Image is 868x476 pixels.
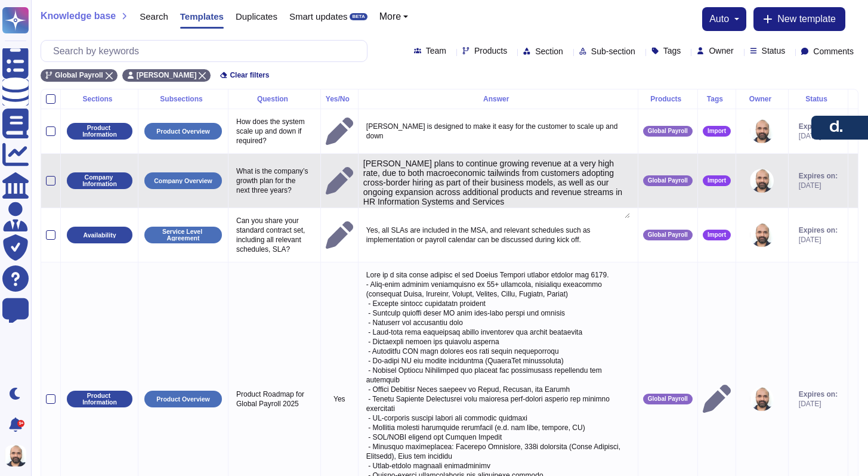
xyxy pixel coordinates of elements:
[326,95,353,103] div: Yes/No
[83,232,116,239] p: Availability
[350,13,367,20] div: BETA
[648,128,688,134] span: Global Payroll
[230,72,269,79] span: Clear filters
[233,95,316,103] div: Question
[156,396,209,403] p: Product Overview
[708,178,726,184] span: Import
[71,392,128,405] p: Product Information
[379,12,401,21] span: More
[793,95,843,103] div: Status
[180,12,224,21] span: Templates
[233,387,316,412] p: Product Roadmap for Global Payroll 2025
[66,95,133,103] div: Sections
[750,119,774,143] img: user
[813,47,854,55] span: Comments
[47,41,367,61] input: Search by keywords
[709,47,733,55] span: Owner
[750,223,774,247] img: user
[799,171,838,181] span: Expires on:
[799,181,838,190] span: [DATE]
[363,95,633,103] div: Answer
[71,125,128,137] p: Product Information
[663,47,681,55] span: Tags
[363,222,633,248] p: Yes, all SLAs are included in the MSA, and relevant schedules such as implementation or payroll c...
[703,95,731,103] div: Tags
[799,225,838,235] span: Expires on:
[426,47,446,55] span: Team
[5,445,26,466] img: user
[363,119,633,144] p: [PERSON_NAME] is designed to make it easy for the customer to scale up and down
[233,114,316,149] p: How does the system scale up and down if required?
[753,7,845,31] button: New template
[643,95,693,103] div: Products
[708,232,726,238] span: Import
[777,14,836,24] span: New template
[648,232,688,238] span: Global Payroll
[648,396,688,402] span: Global Payroll
[709,14,729,24] span: auto
[709,14,739,24] button: auto
[289,12,348,21] span: Smart updates
[741,95,783,103] div: Owner
[154,178,212,184] p: Company Overview
[236,12,277,21] span: Duplicates
[143,95,223,103] div: Subsections
[474,47,507,55] span: Products
[708,128,726,134] span: Import
[363,159,630,218] textarea: [PERSON_NAME] plans to continue growing revenue at a very high rate, due to both macroeconomic ta...
[799,131,838,141] span: [DATE]
[648,178,688,184] span: Global Payroll
[137,72,197,79] span: [PERSON_NAME]
[750,169,774,193] img: user
[55,72,103,79] span: Global Payroll
[326,394,353,404] p: Yes
[149,228,218,241] p: Service Level Agreement
[233,163,316,198] p: What is the company’s growth plan for the next three years?
[799,122,838,131] span: Expires on:
[799,235,838,245] span: [DATE]
[591,47,635,55] span: Sub-section
[233,213,316,257] p: Can you share your standard contract set, including all relevant schedules, SLA?
[140,12,168,21] span: Search
[71,174,128,187] p: Company Information
[156,128,209,135] p: Product Overview
[379,12,409,21] button: More
[750,387,774,411] img: user
[535,47,563,55] span: Section
[799,390,838,399] span: Expires on:
[17,420,24,427] div: 9+
[2,443,35,469] button: user
[799,399,838,409] span: [DATE]
[762,47,786,55] span: Status
[41,11,116,21] span: Knowledge base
